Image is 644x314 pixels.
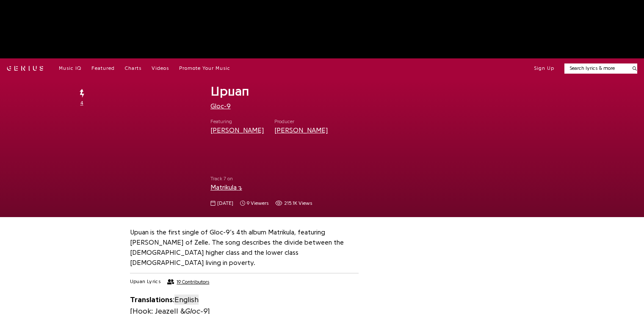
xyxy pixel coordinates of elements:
a: Charts [125,65,141,72]
span: 215.1K views [284,200,312,207]
a: Gloc-9 [210,103,231,110]
span: Upuan [210,85,249,98]
span: 19 Contributors [177,279,209,285]
span: Track 7 on [210,175,374,182]
a: Music IQ [59,65,81,72]
span: 9 viewers [247,200,268,207]
a: Upuan is the first single of Gloc-9’s 4th album Matrikula, featuring [PERSON_NAME] of Zelle. The ... [130,229,344,266]
h2: Upuan Lyrics [130,278,161,285]
span: English [174,295,199,305]
span: Promote Your Music [179,66,230,71]
a: Videos [152,65,169,72]
span: Producer [274,118,328,125]
span: 9 viewers [240,200,268,207]
span: 215,075 views [275,200,312,207]
span: Featuring [210,118,264,125]
a: English [174,294,199,305]
a: Matrikula [210,184,242,191]
span: Charts [125,66,141,71]
a: Featured [91,65,115,72]
a: Promote Your Music [179,65,230,72]
button: 19 Contributors [167,279,209,285]
input: Search lyrics & more [564,65,627,72]
span: Videos [152,66,169,71]
button: Sign Up [534,65,554,72]
span: Featured [91,66,115,71]
b: Translations [130,296,173,303]
a: [PERSON_NAME] [274,127,328,134]
span: Music IQ [59,66,81,71]
a: [PERSON_NAME] [210,127,264,134]
span: 4 [80,99,83,107]
span: [DATE] [217,200,233,207]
